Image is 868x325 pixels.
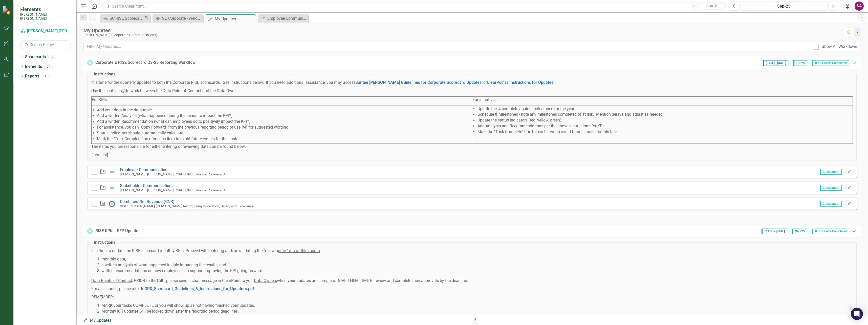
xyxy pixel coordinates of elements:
span: Q3-25 [793,60,807,66]
li: Schedule & Milestones - note any milestones completed or at risk. Mention delays and adjust as ne... [478,112,852,117]
div: 33 [42,74,50,78]
input: Search Below... [20,40,71,49]
div: SC Corporate - Welcome to ClearPoint [162,15,202,22]
li: Add a written Recommendation (what can employees do to positively impact the KPI?) [97,119,472,125]
li: Mark the "Task Complete" box for each item to avoid future emails for this task. [478,129,852,135]
a: Scorecards [25,54,46,60]
p: REMEMBER: [91,294,853,300]
img: mceclip0%20v2.png [122,89,126,93]
a: Reports [25,73,39,79]
div: RISE KPIs - SEP Update [95,228,138,234]
input: Search ClearPoint... [102,2,726,11]
div: My Updates [215,16,254,22]
div: Corporate & RISE Scorecard Q3-25 Reporting Workflow [95,60,196,66]
small: RISE: [PERSON_NAME] [PERSON_NAME] Recognizing Innovation, Safety and Excellence [120,204,254,208]
small: [PERSON_NAME] [PERSON_NAME] CORPORATE Balanced Scorecard [120,188,225,192]
span: [DATE] - [DATE] [762,229,787,234]
li: Mark the "Task Complete" box for each item to avoid future emails for this task. [97,136,472,142]
small: [PERSON_NAME] [PERSON_NAME] CORPORATE Balanced Scorecard [120,172,225,176]
span: Collaborator [820,201,842,207]
p: {ItemList} [91,152,853,158]
a: Employee Communications [120,167,169,172]
p: For KPIs: [92,97,472,103]
li: monthly data, [101,256,853,262]
a: SC Corporate - Welcome to ClearPoint [154,15,202,22]
span: Collaborator [820,185,842,191]
span: Elements [20,6,71,12]
div: Sep-25 [742,3,826,9]
div: [PERSON_NAME] (Corporate Communications) [83,33,838,37]
a: Stakeholder Communications [120,183,173,188]
p: For Initiatives: [472,97,852,103]
span: [DATE] - [DATE] [763,60,788,66]
span: Collaborator [820,169,842,175]
div: Open Intercom Messenger [851,308,863,320]
span: Data Points of Contact [91,278,132,283]
a: Elements [25,64,42,70]
img: Not Defined [109,169,115,175]
p: , PRIOR to the15th, please send a chat message in ClearPoint to your when your updates are comple... [91,278,853,284]
li: Add a written Analysis (what happened during the period to impact the KPI?) [97,113,472,119]
img: No Information [109,201,115,207]
img: Not Defined [109,185,115,191]
span: Data Owners [254,278,277,283]
a: Employee Communications [259,15,307,22]
li: Monthly KPI updates will be locked down after the reporting period deadlines. [101,309,853,314]
span: 0 of 1 Tasks Completed [812,229,849,234]
span: 0 of 3 Tasks Completed [812,60,849,66]
a: ClearPoint's Instructions for Updates [487,80,553,85]
li: Update the % complete against milestones for the year. [478,106,852,112]
div: Employee Communications [267,15,307,22]
li: Status indicators should automatically calculate. [97,130,472,136]
li: a written analysis of what happened in July impacting the results, and [101,262,853,268]
span: Search [706,4,717,8]
li: For assistance, you can "Copy Forward" from the previous reporting period or use "AI" for suggest... [97,125,472,130]
li: Update the status indicators (red, yellow, green). [478,117,852,123]
div: 2 [48,55,56,59]
legend: Instructions [91,71,118,77]
button: Sep-25 [741,2,827,11]
small: [PERSON_NAME] [PERSON_NAME] [20,12,71,21]
div: My Updates [83,28,838,33]
li: Add Analysis and Recommendations per the above instructions for KPIs. [478,123,852,129]
a: OPX_Scorecard_Guidelines_&_Instructions_for_Updaters.pdf [144,286,254,291]
li: written recommendations on how employees can support improving the KPI going forward. [101,268,853,274]
button: NA [855,2,864,11]
a: Combined Net Revenue (CNR) [120,199,175,204]
div: My Updates [83,318,468,323]
a: SC RISE Scorecard - Welcome to ClearPoint [101,15,143,22]
button: Search [699,3,725,10]
img: ClearPoint Strategy [3,6,11,15]
div: Show All Workflows [822,44,857,50]
li: Add your data in the data table. [97,107,472,113]
p: Use the chat icon to work between the Data Point of Contact and the Data Owner. [91,88,853,94]
p: For assistance, please refer to [91,286,853,292]
p: It is time for the quarterly updates to both the Corporate RISE scorecards. See instructions belo... [91,80,853,86]
div: SC RISE Scorecard - Welcome to ClearPoint [110,15,143,22]
a: Santee [PERSON_NAME] Guidelines for Corporate Scorecard Updates [355,80,482,85]
span: Sep-25 [792,229,807,234]
span: the 15th of this month [280,248,320,253]
input: Filter My Updates... [83,42,810,51]
li: MARK your tasks COMPLETE or you will show up as not having finished your updates. [101,303,853,309]
legend: Instructions [91,240,118,246]
div: 70 [45,65,53,69]
a: [PERSON_NAME] [PERSON_NAME] CORPORATE Balanced Scorecard [20,28,71,34]
p: It is time to update the RISE scorecard monthly KPIs. Proceed with entering and/or validating the... [91,248,853,254]
p: The items you are responsible for either entering or reviewing data can be found below: [91,144,853,150]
